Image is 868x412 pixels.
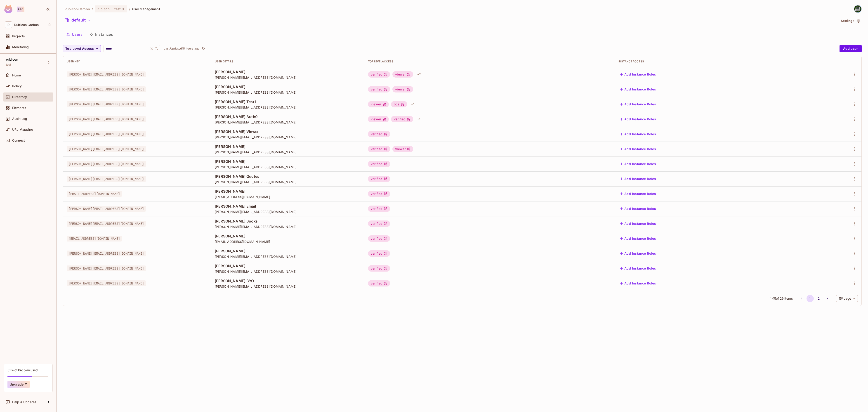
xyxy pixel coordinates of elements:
div: verified [368,176,390,182]
span: [PERSON_NAME][EMAIL_ADDRESS][DOMAIN_NAME] [67,221,146,227]
span: [PERSON_NAME][EMAIL_ADDRESS][DOMAIN_NAME] [67,251,146,256]
button: Add Instance Roles [618,190,658,197]
div: viewer [368,116,389,122]
span: [PERSON_NAME] [215,84,361,89]
span: [PERSON_NAME] [215,69,361,74]
div: verified [368,131,390,137]
span: 1 - 15 of 29 items [770,296,793,301]
span: the active workspace [65,7,90,11]
span: [EMAIL_ADDRESS][DOMAIN_NAME] [67,191,122,197]
div: viewer [368,101,389,107]
span: [PERSON_NAME][EMAIL_ADDRESS][DOMAIN_NAME] [67,161,146,167]
span: test [114,7,121,11]
p: Last Updated 15 hours ago [164,47,200,50]
span: [EMAIL_ADDRESS][DOMAIN_NAME] [215,195,361,199]
span: [PERSON_NAME] [215,189,361,194]
span: Home [12,73,21,77]
button: refresh [200,46,206,51]
span: [PERSON_NAME][EMAIL_ADDRESS][DOMAIN_NAME] [215,225,361,229]
span: [PERSON_NAME][EMAIL_ADDRESS][DOMAIN_NAME] [67,176,146,182]
span: [PERSON_NAME][EMAIL_ADDRESS][DOMAIN_NAME] [67,280,146,286]
button: Add Instance Roles [618,86,658,93]
button: Settings [839,17,862,24]
div: verified [391,116,413,122]
span: [PERSON_NAME] [215,263,361,268]
span: [PERSON_NAME] BYO [215,278,361,283]
span: [PERSON_NAME][EMAIL_ADDRESS][DOMAIN_NAME] [215,210,361,214]
span: [PERSON_NAME][EMAIL_ADDRESS][DOMAIN_NAME] [67,131,146,137]
div: verified [368,280,390,287]
div: verified [368,265,390,272]
button: Top Level Access [63,45,101,52]
button: Add Instance Roles [618,280,658,287]
div: + 1 [409,101,416,108]
div: User Details [215,60,361,63]
span: [PERSON_NAME][EMAIL_ADDRESS][DOMAIN_NAME] [215,120,361,124]
button: default [63,17,93,24]
button: Add Instance Roles [618,220,658,227]
span: [PERSON_NAME][EMAIL_ADDRESS][DOMAIN_NAME] [67,116,146,122]
button: Add Instance Roles [618,160,658,168]
img: SReyMgAAAABJRU5ErkJggg== [4,5,12,13]
span: [EMAIL_ADDRESS][DOMAIN_NAME] [215,239,361,244]
button: Add user [840,45,862,52]
span: [PERSON_NAME][EMAIL_ADDRESS][DOMAIN_NAME] [67,86,146,92]
img: Keith Hudson [854,5,861,13]
span: Monitoring [12,45,29,49]
button: Add Instance Roles [618,71,658,78]
span: [EMAIL_ADDRESS][DOMAIN_NAME] [67,236,122,242]
div: Instance Access [618,60,800,63]
span: [PERSON_NAME][EMAIL_ADDRESS][DOMAIN_NAME] [67,265,146,271]
div: + 1 [415,116,422,123]
span: refresh [201,46,205,51]
span: Policy [12,84,22,88]
div: verified [368,220,390,227]
div: ops [391,101,407,107]
div: verified [368,191,390,197]
span: [PERSON_NAME] [215,234,361,239]
span: Top Level Access [65,46,94,52]
span: [PERSON_NAME][EMAIL_ADDRESS][DOMAIN_NAME] [215,135,361,139]
div: 15 / page [836,295,858,302]
button: Add Instance Roles [618,145,658,153]
span: rubicon [6,58,18,61]
button: Add Instance Roles [618,175,658,182]
span: [PERSON_NAME][EMAIL_ADDRESS][DOMAIN_NAME] [215,75,361,80]
span: [PERSON_NAME] Test1 [215,99,361,104]
div: verified [368,250,390,257]
span: : [111,7,113,11]
span: Help & Updates [12,400,36,404]
div: User Key [67,60,208,63]
span: Workspace: Rubicon Carbon [14,23,39,27]
button: Upgrade [7,381,30,388]
nav: pagination navigation [797,295,832,302]
span: [PERSON_NAME] Books [215,219,361,224]
div: verified [368,71,390,78]
span: [PERSON_NAME][EMAIL_ADDRESS][DOMAIN_NAME] [215,284,361,289]
div: viewer [392,146,413,152]
span: test [6,63,11,66]
span: [PERSON_NAME][EMAIL_ADDRESS][DOMAIN_NAME] [67,101,146,107]
button: page 1 [807,295,814,302]
span: [PERSON_NAME][EMAIL_ADDRESS][DOMAIN_NAME] [215,105,361,109]
span: [PERSON_NAME][EMAIL_ADDRESS][DOMAIN_NAME] [215,269,361,274]
span: [PERSON_NAME] Quotes [215,174,361,179]
span: [PERSON_NAME][EMAIL_ADDRESS][DOMAIN_NAME] [215,254,361,259]
button: Add Instance Roles [618,130,658,138]
div: Top Level Access [368,60,611,63]
div: viewer [392,71,413,78]
span: Projects [12,34,25,38]
div: verified [368,146,390,152]
li: / [92,7,93,11]
button: Users [63,29,86,40]
button: Add Instance Roles [618,265,658,272]
span: Elements [12,106,26,110]
div: 61% of Pro plan used [7,368,38,372]
button: Add Instance Roles [618,235,658,242]
span: URL Mapping [12,128,33,131]
span: [PERSON_NAME][EMAIL_ADDRESS][DOMAIN_NAME] [67,71,146,77]
span: [PERSON_NAME][EMAIL_ADDRESS][DOMAIN_NAME] [67,206,146,212]
div: verified [368,235,390,242]
button: Add Instance Roles [618,101,658,108]
span: [PERSON_NAME] Viewer [215,129,361,134]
